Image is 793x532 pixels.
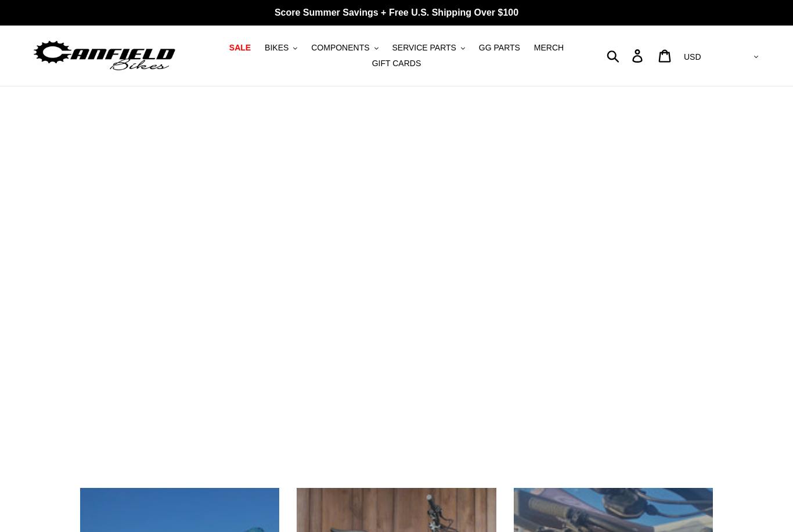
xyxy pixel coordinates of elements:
span: SALE [229,43,251,53]
a: GIFT CARDS [366,56,427,71]
button: COMPONENTS [305,40,384,56]
span: BIKES [265,43,289,53]
button: BIKES [259,40,303,56]
span: GG PARTS [479,43,520,53]
a: SALE [224,40,257,56]
a: MERCH [528,40,569,56]
span: COMPONENTS [311,43,369,53]
img: Canfield Bikes [32,38,177,74]
span: SERVICE PARTS [392,43,456,53]
span: GIFT CARDS [372,59,421,68]
button: SERVICE PARTS [386,40,470,56]
span: MERCH [534,43,564,53]
a: GG PARTS [473,40,526,56]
